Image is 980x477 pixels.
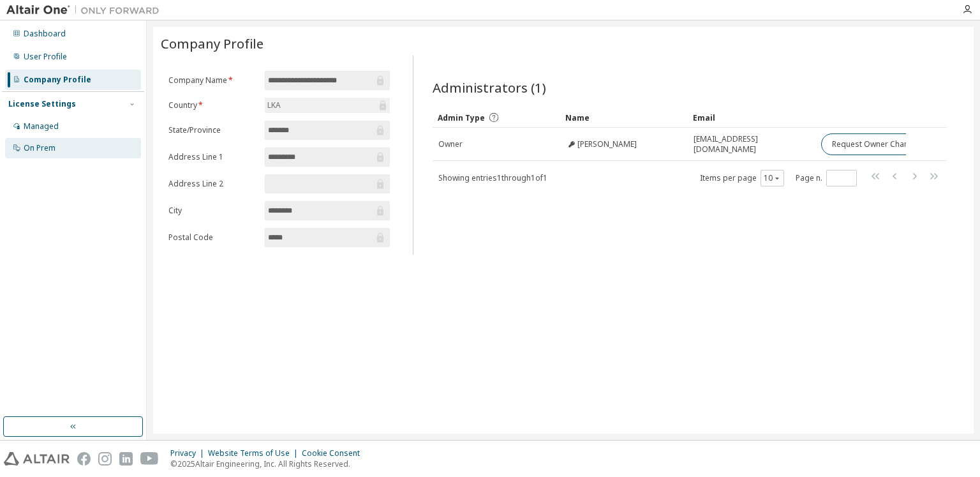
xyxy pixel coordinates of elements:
[265,98,390,113] div: LKA
[168,75,257,86] label: Company Name
[24,75,91,85] div: Company Profile
[764,173,781,183] button: 10
[208,448,302,458] div: Website Terms of Use
[168,206,257,216] label: City
[565,107,683,128] div: Name
[438,172,547,183] span: Showing entries 1 through 1 of 1
[98,452,112,466] img: instagram.svg
[821,133,929,155] button: Request Owner Change
[24,29,66,39] div: Dashboard
[4,452,70,466] img: altair_logo.svg
[168,152,257,162] label: Address Line 1
[168,125,257,135] label: State/Province
[77,452,91,466] img: facebook.svg
[700,170,784,186] span: Items per page
[302,448,367,458] div: Cookie Consent
[24,52,67,62] div: User Profile
[170,458,367,469] p: © 2025 Altair Engineering, Inc. All Rights Reserved.
[170,448,208,458] div: Privacy
[433,79,546,96] span: Administrators (1)
[438,139,463,149] span: Owner
[168,232,257,243] label: Postal Code
[140,452,159,466] img: youtube.svg
[265,98,283,112] div: LKA
[168,179,257,189] label: Address Line 2
[168,100,257,110] label: Country
[24,143,56,153] div: On Prem
[119,452,133,466] img: linkedin.svg
[8,99,76,109] div: License Settings
[24,121,59,132] div: Managed
[577,139,637,149] span: [PERSON_NAME]
[693,107,810,128] div: Email
[438,112,485,123] span: Admin Type
[6,4,166,17] img: Altair One
[694,134,810,155] span: [EMAIL_ADDRESS][DOMAIN_NAME]
[161,34,264,52] span: Company Profile
[796,170,857,186] span: Page n.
